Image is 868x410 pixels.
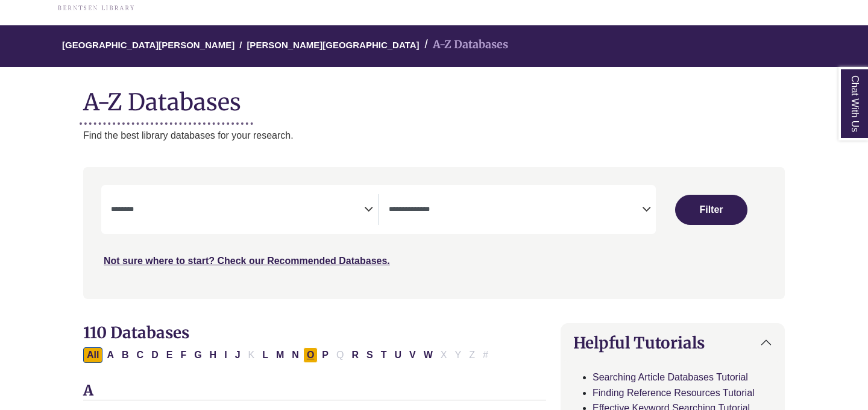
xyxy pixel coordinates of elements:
[83,79,785,116] h1: A-Z Databases
[363,347,377,363] button: Filter Results S
[133,347,148,363] button: Filter Results C
[593,372,748,382] a: Searching Article Databases Tutorial
[406,347,420,363] button: Filter Results V
[420,36,508,54] li: A-Z Databases
[561,324,784,362] button: Helpful Tutorials
[259,347,272,363] button: Filter Results L
[593,388,755,398] a: Finding Reference Resources Tutorial
[83,167,785,298] nav: Search filters
[318,347,332,363] button: Filter Results P
[83,25,785,67] nav: breadcrumb
[104,256,390,266] a: Not sure where to start? Check our Recommended Databases.
[420,347,436,363] button: Filter Results W
[83,382,546,400] h3: A
[377,347,391,363] button: Filter Results T
[83,128,785,143] p: Find the best library databases for your research.
[247,38,419,50] a: [PERSON_NAME][GEOGRAPHIC_DATA]
[391,347,405,363] button: Filter Results U
[83,323,189,342] span: 110 Databases
[103,347,118,363] button: Filter Results A
[163,347,177,363] button: Filter Results E
[83,347,102,363] button: All
[62,38,234,50] a: [GEOGRAPHIC_DATA][PERSON_NAME]
[111,206,364,215] textarea: Search
[190,347,205,363] button: Filter Results G
[118,347,133,363] button: Filter Results B
[221,347,230,363] button: Filter Results I
[303,347,318,363] button: Filter Results O
[348,347,362,363] button: Filter Results R
[148,347,162,363] button: Filter Results D
[206,347,221,363] button: Filter Results H
[389,206,642,215] textarea: Search
[272,347,288,363] button: Filter Results M
[675,195,747,225] button: Submit for Search Results
[177,347,190,363] button: Filter Results F
[231,347,244,363] button: Filter Results J
[83,349,493,359] div: Alpha-list to filter by first letter of database name
[288,347,303,363] button: Filter Results N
